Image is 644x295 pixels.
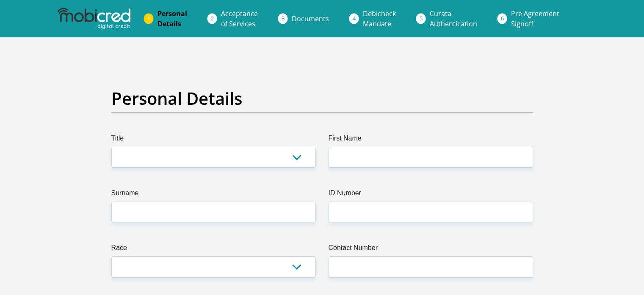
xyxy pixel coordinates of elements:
label: ID Number [329,188,533,202]
input: ID Number [329,202,533,222]
a: Acceptanceof Services [214,5,265,32]
label: Title [111,133,316,147]
h2: Personal Details [111,88,533,109]
input: Contact Number [329,256,533,277]
input: First Name [329,147,533,168]
label: Contact Number [329,243,533,256]
img: mobicred logo [58,8,130,29]
span: Pre Agreement Signoff [511,9,559,28]
label: First Name [329,133,533,147]
a: CurataAuthentication [423,5,484,32]
a: DebicheckMandate [356,5,403,32]
span: Documents [292,14,329,23]
a: Documents [285,10,336,27]
a: PersonalDetails [151,5,194,32]
span: Curata Authentication [430,9,477,28]
span: Debicheck Mandate [363,9,396,28]
input: Surname [111,202,316,222]
label: Race [111,243,316,256]
a: Pre AgreementSignoff [504,5,566,32]
span: Acceptance of Services [221,9,258,28]
label: Surname [111,188,316,202]
span: Personal Details [158,9,187,28]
